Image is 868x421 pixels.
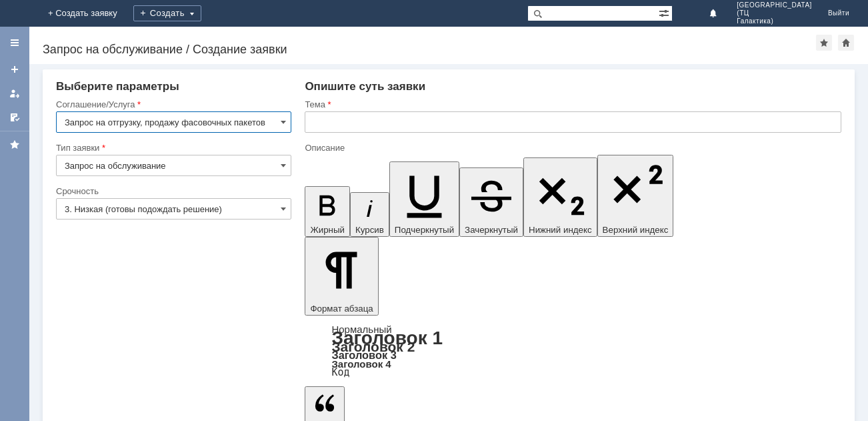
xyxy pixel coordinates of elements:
span: Нижний индекс [529,225,592,235]
div: Формат абзаца [305,325,841,377]
span: Верхний индекс [603,225,669,235]
button: Формат абзаца [305,237,378,316]
div: Сделать домашней страницей [838,35,854,51]
span: Жирный [310,225,345,235]
span: Подчеркнутый [395,225,454,235]
a: Заголовок 1 [331,328,443,348]
span: Зачеркнутый [465,225,518,235]
button: Курсив [350,192,389,237]
span: Выберите параметры [56,80,179,93]
div: Описание [305,143,839,152]
button: Зачеркнутый [459,167,523,237]
button: Нижний индекс [523,157,597,237]
a: Код [331,366,349,378]
a: Нормальный [331,324,391,335]
button: Верхний индекс [597,155,674,237]
div: Добавить в избранное [816,35,832,51]
div: Тип заявки [56,143,289,152]
span: Курсив [355,225,384,235]
div: Тема [305,100,839,109]
div: Создать [133,5,201,21]
div: Запрос на обслуживание / Создание заявки [43,43,816,56]
button: Жирный [305,186,350,237]
div: Соглашение/Услуга [56,100,289,109]
a: Мои заявки [4,83,25,104]
button: Подчеркнутый [389,161,459,237]
a: Заголовок 4 [331,358,391,370]
a: Мои согласования [4,107,25,128]
a: Заголовок 3 [331,349,396,361]
span: [GEOGRAPHIC_DATA] [737,1,812,9]
div: Срочность [56,187,289,195]
span: Опишите суть заявки [305,80,425,93]
a: Заголовок 2 [331,339,415,354]
span: Формат абзаца [310,304,373,314]
a: Создать заявку [4,59,25,80]
span: Расширенный поиск [659,6,672,19]
span: Галактика) [737,17,812,25]
span: (ТЦ [737,9,812,17]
